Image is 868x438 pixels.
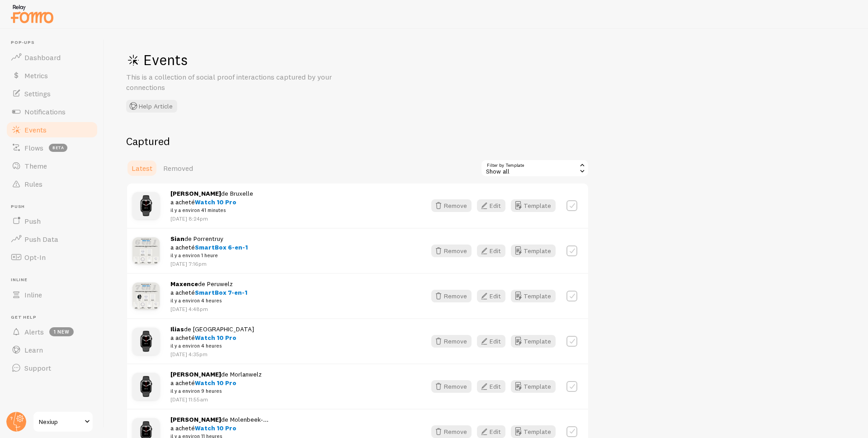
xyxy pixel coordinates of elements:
a: Edit [477,425,511,438]
p: [DATE] 11:55am [170,396,262,403]
button: Edit [477,245,505,257]
span: Inline [24,290,42,299]
strong: [PERSON_NAME] [170,189,221,198]
span: 1 new [49,327,74,336]
span: Theme [24,161,47,170]
span: Pop-ups [11,40,99,46]
span: Watch 10 Pro [195,379,236,387]
button: Edit [477,380,505,393]
a: Edit [477,245,511,257]
button: Edit [477,335,505,348]
strong: Sian [170,235,184,243]
button: Template [511,425,556,438]
span: de [GEOGRAPHIC_DATA] a acheté [170,325,254,350]
a: Edit [477,199,511,212]
span: Watch 10 Pro [195,424,236,432]
button: Remove [431,290,472,302]
button: Template [511,335,556,348]
h2: Captured [126,134,589,148]
small: il y a environ 4 heures [170,297,247,305]
a: Removed [158,159,198,177]
p: [DATE] 4:48pm [170,305,247,313]
img: Montre_13_small.jpg [132,192,160,219]
span: Nexiup [39,416,82,427]
span: Push Data [24,235,58,244]
p: This is a collection of social proof interactions captured by your connections [126,72,343,93]
span: Opt-In [24,253,46,262]
span: de Morlanwelz a acheté [170,370,262,396]
a: Metrics [5,66,99,85]
button: Help Article [126,100,177,113]
strong: Maxence [170,280,198,288]
a: Theme [5,157,99,175]
a: Push [5,212,99,230]
button: Template [511,380,556,393]
button: Remove [431,245,472,257]
span: Learn [24,345,43,354]
span: Removed [163,164,193,173]
a: Rules [5,175,99,193]
span: SmartBox 6-en-1 [195,243,248,251]
button: Remove [431,425,472,438]
span: Alerts [24,327,44,336]
span: Settings [24,89,51,98]
span: Watch 10 Pro [195,198,236,206]
a: Opt-In [5,248,99,266]
button: Edit [477,199,505,212]
span: Latest [132,164,152,173]
img: Montre_13_small.jpg [132,373,160,400]
p: [DATE] 7:16pm [170,260,248,268]
span: Watch 10 Pro [195,334,236,342]
div: Show all [481,159,589,177]
button: Template [511,245,556,257]
button: Remove [431,335,472,348]
small: il y a environ 9 heures [170,387,262,395]
span: Rules [24,179,42,188]
a: Dashboard [5,48,99,66]
a: Edit [477,380,511,393]
a: Edit [477,290,511,302]
span: Push [11,204,99,210]
span: Notifications [24,107,66,116]
span: Inline [11,277,99,283]
span: SmartBox 7-en-1 [195,288,247,297]
img: BoxIphone_Prod_09_small.jpg [132,283,160,310]
span: Get Help [11,315,99,320]
small: il y a environ 4 heures [170,342,254,350]
a: Inline [5,286,99,304]
button: Remove [431,380,472,393]
a: Support [5,359,99,377]
a: Events [5,121,99,139]
a: Template [511,199,556,212]
a: Notifications [5,103,99,121]
a: Alerts 1 new [5,323,99,341]
span: beta [49,144,67,152]
a: Settings [5,85,99,103]
h1: Events [126,51,397,69]
span: de Porrentruy a acheté [170,235,248,260]
button: Edit [477,425,505,438]
img: Montre_13_small.jpg [132,328,160,355]
small: il y a environ 41 minutes [170,206,253,214]
span: Metrics [24,71,48,80]
a: Push Data [5,230,99,248]
button: Edit [477,290,505,302]
span: Events [24,125,47,134]
a: Flows beta [5,139,99,157]
span: Support [24,363,51,372]
strong: [PERSON_NAME] [170,415,221,424]
span: Flows [24,143,43,152]
a: Latest [126,159,158,177]
a: Edit [477,335,511,348]
p: [DATE] 8:24pm [170,215,253,222]
small: il y a environ 1 heure [170,251,248,259]
button: Template [511,290,556,302]
a: Nexiup [33,411,94,433]
img: BoxIphone_6en1_Prod_07_small.jpg [132,237,160,264]
span: Push [24,217,41,226]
